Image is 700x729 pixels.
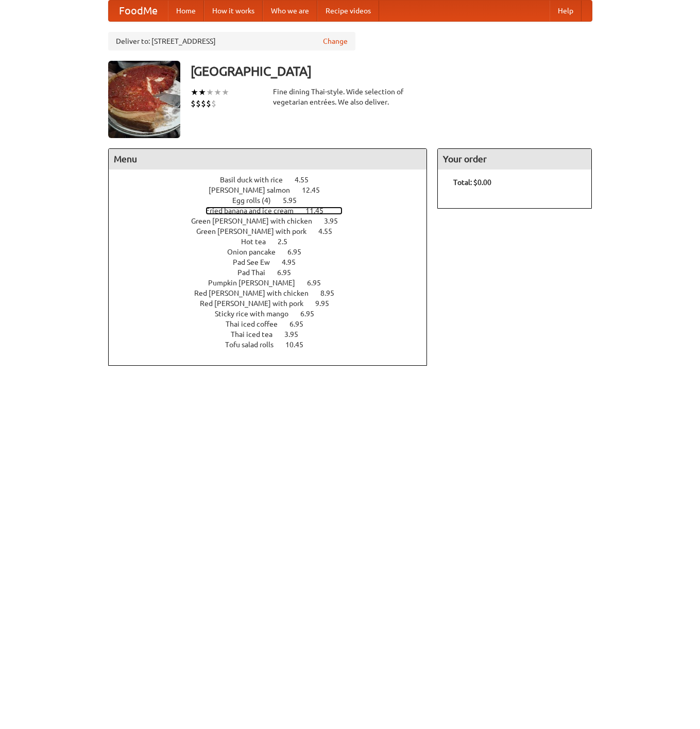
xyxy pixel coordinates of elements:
li: $ [206,98,211,109]
span: Fried banana and ice cream [206,207,304,215]
a: Egg rolls (4) 5.95 [232,196,316,205]
span: Thai iced tea [231,330,283,338]
a: Green [PERSON_NAME] with pork 4.55 [196,227,351,235]
h3: [GEOGRAPHIC_DATA] [191,61,592,81]
a: Thai iced coffee 6.95 [226,320,322,328]
span: Pumpkin [PERSON_NAME] [208,279,305,287]
a: Thai iced tea 3.95 [231,330,317,338]
span: 3.95 [324,217,348,225]
span: 6.95 [307,279,331,287]
a: Pad See Ew 4.95 [233,258,315,266]
span: 10.45 [285,341,314,349]
span: 11.45 [305,207,334,215]
a: Pad Thai 6.95 [237,268,310,277]
a: Basil duck with rice 4.55 [220,176,328,184]
span: Onion pancake [227,248,286,256]
span: 4.95 [282,258,306,266]
span: 5.95 [283,196,307,205]
h4: Your order [438,149,591,169]
span: 9.95 [315,299,339,308]
a: Pumpkin [PERSON_NAME] 6.95 [208,279,340,287]
li: ★ [191,87,198,98]
span: 12.45 [302,186,330,194]
span: [PERSON_NAME] salmon [209,186,300,194]
span: Green [PERSON_NAME] with pork [196,227,317,235]
span: Pad See Ew [233,258,280,266]
li: $ [211,98,216,109]
span: 6.95 [300,310,325,318]
a: Tofu salad rolls 10.45 [225,341,322,349]
li: $ [196,98,201,109]
img: angular.jpg [108,61,180,138]
span: 6.95 [289,320,314,328]
li: $ [191,98,196,109]
div: Fine dining Thai-style. Wide selection of vegetarian entrées. We also deliver. [273,87,428,107]
li: $ [201,98,206,109]
a: FoodMe [109,1,168,21]
li: ★ [198,87,206,98]
a: [PERSON_NAME] salmon 12.45 [209,186,339,194]
span: Basil duck with rice [220,176,293,184]
a: Change [323,36,348,46]
span: Egg rolls (4) [232,196,281,205]
a: Who we are [263,1,317,21]
a: Sticky rice with mango 6.95 [215,310,333,318]
span: Red [PERSON_NAME] with pork [200,299,314,308]
a: Onion pancake 6.95 [227,248,320,256]
span: 6.95 [287,248,312,256]
a: Help [550,1,582,21]
a: Red [PERSON_NAME] with pork 9.95 [200,299,348,308]
a: Recipe videos [317,1,379,21]
a: Fried banana and ice cream 11.45 [206,207,343,215]
li: ★ [214,87,221,98]
span: Tofu salad rolls [225,341,284,349]
span: 8.95 [320,289,345,297]
a: Hot tea 2.5 [241,238,306,246]
b: Total: $0.00 [453,178,491,187]
a: Green [PERSON_NAME] with chicken 3.95 [191,217,357,225]
span: Sticky rice with mango [215,310,299,318]
span: Thai iced coffee [226,320,288,328]
span: Red [PERSON_NAME] with chicken [194,289,319,297]
a: How it works [204,1,263,21]
span: 4.55 [318,227,343,235]
li: ★ [206,87,214,98]
span: Hot tea [241,238,276,246]
div: Deliver to: [STREET_ADDRESS] [108,32,355,50]
li: ★ [221,87,229,98]
span: Green [PERSON_NAME] with chicken [191,217,322,225]
span: 6.95 [277,268,301,277]
span: 4.55 [295,176,319,184]
a: Home [168,1,204,21]
a: Red [PERSON_NAME] with chicken 8.95 [194,289,353,297]
span: Pad Thai [237,268,276,277]
span: 2.5 [278,238,298,246]
span: 3.95 [284,330,309,338]
h4: Menu [109,149,427,169]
